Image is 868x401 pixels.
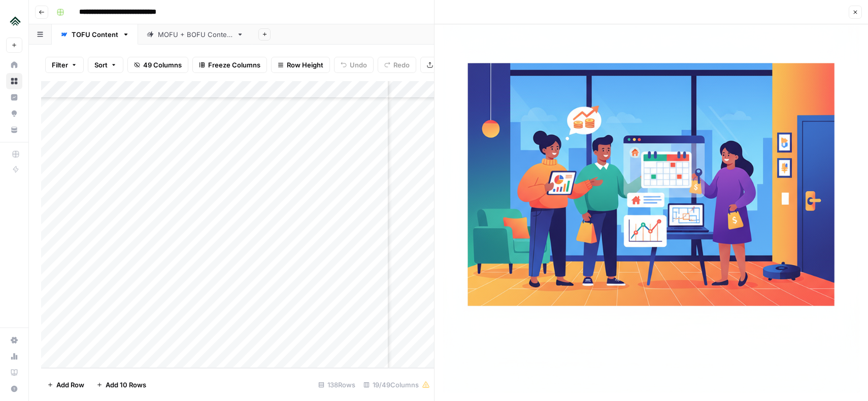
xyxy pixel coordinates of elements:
[287,60,323,70] span: Row Height
[143,60,182,70] span: 49 Columns
[6,73,22,89] a: Browse
[56,380,84,390] span: Add Row
[94,60,108,70] span: Sort
[271,57,330,73] button: Row Height
[45,57,84,73] button: Filter
[192,57,267,73] button: Freeze Columns
[6,89,22,105] a: Insights
[393,60,410,70] span: Redo
[41,377,90,393] button: Add Row
[106,380,146,390] span: Add 10 Rows
[138,24,252,45] a: MOFU + BOFU Content
[350,60,367,70] span: Undo
[72,29,118,40] div: TOFU Content
[52,60,68,70] span: Filter
[378,57,416,73] button: Redo
[6,12,24,30] img: Uplisting Logo
[208,60,260,70] span: Freeze Columns
[334,57,374,73] button: Undo
[6,105,22,122] a: Opportunities
[359,377,434,393] div: 19/49 Columns
[90,377,152,393] button: Add 10 Rows
[88,57,123,73] button: Sort
[314,377,359,393] div: 138 Rows
[6,364,22,381] a: Learning Hub
[6,381,22,397] button: Help + Support
[6,57,22,73] a: Home
[6,332,22,348] a: Settings
[6,122,22,138] a: Your Data
[6,8,22,33] button: Workspace: Uplisting
[158,29,232,40] div: MOFU + BOFU Content
[6,348,22,364] a: Usage
[127,57,188,73] button: 49 Columns
[52,24,138,45] a: TOFU Content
